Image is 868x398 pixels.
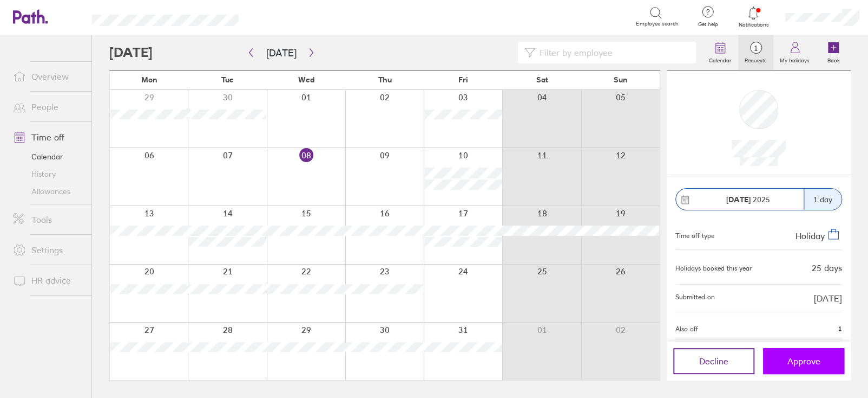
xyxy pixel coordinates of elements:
[690,21,725,28] span: Get help
[4,148,91,165] a: Calendar
[298,75,314,84] span: Wed
[4,96,91,118] a: People
[141,75,157,84] span: Mon
[4,269,91,291] a: HR advice
[378,75,391,84] span: Thu
[536,75,548,84] span: Sat
[726,195,770,204] span: 2025
[736,5,771,28] a: Notifications
[221,75,234,84] span: Tue
[773,54,816,64] label: My holidays
[699,356,728,366] span: Decline
[795,230,825,241] span: Holiday
[458,75,468,84] span: Fri
[636,21,678,27] span: Employee search
[4,165,91,183] a: History
[821,54,846,64] label: Book
[726,195,751,204] strong: [DATE]
[4,126,91,148] a: Time off
[838,325,842,333] span: 1
[804,189,841,210] div: 1 day
[268,11,295,21] div: Search
[675,293,715,303] span: Submitted on
[738,35,773,70] a: 1Requests
[738,54,773,64] label: Requests
[4,66,91,87] a: Overview
[812,263,842,273] div: 25 days
[675,228,714,241] div: Time off type
[702,35,738,70] a: Calendar
[763,348,844,374] button: Approve
[4,239,91,261] a: Settings
[673,348,754,374] button: Decline
[675,265,752,272] div: Holidays booked this year
[4,209,91,230] a: Tools
[787,356,820,366] span: Approve
[258,44,305,62] button: [DATE]
[4,183,91,200] a: Allowances
[814,293,842,303] span: [DATE]
[675,325,698,333] span: Also off
[738,44,773,53] span: 1
[613,75,627,84] span: Sun
[702,54,738,64] label: Calendar
[773,35,816,70] a: My holidays
[535,42,689,63] input: Filter by employee
[736,22,771,28] span: Notifications
[816,35,851,70] a: Book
